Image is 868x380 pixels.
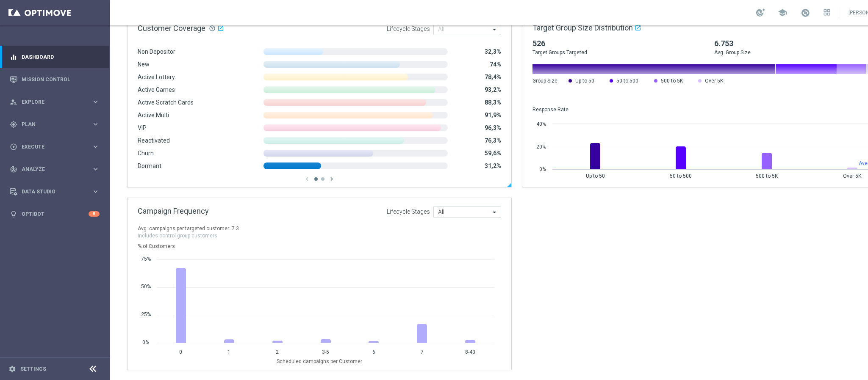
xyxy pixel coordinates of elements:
div: Execute [10,143,92,151]
i: keyboard_arrow_right [92,120,100,128]
span: Explore [22,99,92,105]
i: lightbulb [10,210,17,218]
span: Data Studio [22,189,92,194]
div: Mission Control [10,68,100,91]
i: keyboard_arrow_right [92,143,100,151]
a: Optibot [22,203,89,225]
button: track_changes Analyze keyboard_arrow_right [9,166,100,173]
a: Mission Control [22,68,100,91]
button: person_search Explore keyboard_arrow_right [9,99,100,105]
span: school [778,8,787,17]
button: Data Studio keyboard_arrow_right [9,188,100,195]
div: Explore [10,98,92,106]
i: keyboard_arrow_right [92,187,100,196]
span: Execute [22,144,92,149]
a: Settings [20,366,46,372]
div: Optibot [10,203,100,225]
div: Analyze [10,165,92,173]
i: person_search [10,98,17,106]
i: settings [8,365,16,373]
button: gps_fixed Plan keyboard_arrow_right [9,121,100,128]
i: keyboard_arrow_right [92,165,100,173]
button: Mission Control [9,76,100,83]
div: Dashboard [10,46,100,68]
i: gps_fixed [10,121,17,128]
button: equalizer Dashboard [9,54,100,61]
div: Data Studio [10,188,92,196]
i: play_circle_outline [10,143,17,151]
i: keyboard_arrow_right [92,98,100,106]
div: 8 [89,211,100,217]
span: Analyze [22,167,92,172]
div: Plan [10,121,92,128]
i: equalizer [10,53,17,61]
button: play_circle_outline Execute keyboard_arrow_right [9,143,100,150]
span: Plan [22,122,92,127]
a: Dashboard [22,46,100,68]
button: lightbulb Optibot 8 [9,211,100,218]
i: track_changes [10,165,17,173]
